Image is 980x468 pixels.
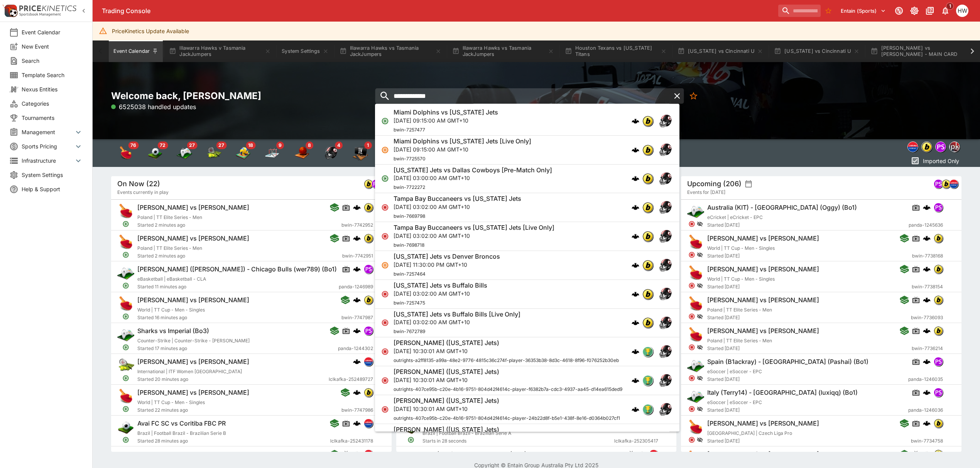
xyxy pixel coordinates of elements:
[658,402,673,417] img: american_football.png
[658,315,673,331] img: american_football.png
[117,295,134,312] img: table_tennis.png
[707,358,868,366] h6: Spain (B1ackray) - [GEOGRAPHIC_DATA] (Pashai) (Bo1)
[381,146,389,154] svg: Suspended
[448,40,559,62] button: Illawarra Hawks vs Tasmania JackJumpers
[923,4,937,18] button: Documentation
[950,180,958,188] img: lclkafka.png
[658,229,673,244] img: american_football.png
[206,145,221,161] img: tennis
[909,221,943,229] span: panda-1245636
[381,232,389,240] svg: Closed
[117,419,134,436] img: soccer.png
[687,357,704,374] img: esports.png
[394,203,521,211] p: [DATE] 03:02:00 AM GMT+10
[643,145,653,155] img: bwin.png
[934,203,943,212] img: pandascore.png
[707,276,775,282] span: World | TT Cup - Men - Singles
[632,117,639,125] div: cerberus
[911,314,943,322] span: bwin-7736093
[137,358,249,366] h6: [PERSON_NAME] vs [PERSON_NAME]
[394,281,487,290] h6: [US_STATE] Jets vs Buffalo Bills
[687,326,704,343] img: table_tennis.png
[122,221,129,227] svg: Open
[394,127,425,133] span: bwin-7257477
[689,282,696,289] svg: Closed
[353,265,361,273] img: logo-cerberus.svg
[707,204,857,212] h6: Australia (KIT) - [GEOGRAPHIC_DATA] (Oggy) (Bo1)
[923,234,931,242] div: cerberus
[364,296,373,304] img: bwin.png
[649,450,658,458] img: lclkafka.png
[111,102,196,111] p: 6525038 handled updates
[109,40,163,62] button: Event Calendar
[342,252,373,260] span: bwin-7742951
[934,327,943,335] img: bwin.png
[341,314,373,322] span: bwin-7747987
[394,156,426,162] span: bwin-7725570
[658,286,673,302] img: american_football.png
[697,252,703,258] svg: Hidden
[122,251,129,258] svg: Open
[22,171,83,179] span: System Settings
[364,234,373,243] div: bwin
[923,296,931,304] img: logo-cerberus.svg
[923,204,931,211] div: cerberus
[687,419,704,436] img: table_tennis.png
[687,203,704,220] img: esports.png
[934,265,943,273] img: bwin.png
[137,245,202,251] span: Poland | TT Elite Series - Men
[935,141,946,152] div: pandascore
[402,449,419,466] img: soccer.png
[934,450,943,458] img: bwin.png
[936,142,946,152] img: pandascore.png
[364,265,373,273] img: pandascore.png
[687,388,704,405] img: esports.png
[658,431,673,446] img: american_football.png
[147,145,163,161] img: soccer
[22,42,83,51] span: New Event
[560,40,671,62] button: Houston Texans vs [US_STATE] Titans
[632,146,639,154] div: cerberus
[643,260,653,270] img: bwin.png
[707,419,819,428] h6: [PERSON_NAME] vs [PERSON_NAME]
[364,419,373,428] img: lclkafka.png
[923,296,931,304] div: cerberus
[687,295,704,312] img: table_tennis.png
[364,179,373,189] div: bwin
[117,357,134,374] img: tennis.png
[364,141,372,149] span: 1
[642,289,653,300] div: bwin
[394,271,426,277] span: bwin-7257464
[923,450,931,458] img: logo-cerberus.svg
[364,327,373,335] img: pandascore.png
[381,261,389,269] svg: Suspended
[246,141,255,149] span: 18
[923,157,959,165] p: Imported Only
[339,283,373,291] span: panda-1246989
[892,4,906,18] button: Connected to PK
[353,204,361,211] div: cerberus
[697,221,703,227] svg: Hidden
[137,450,226,458] h6: CA Tembetary vs Club Olimpia
[22,114,83,122] span: Tournaments
[658,344,673,360] img: american_football.png
[394,290,487,298] p: [DATE] 03:02:00 AM GMT+10
[687,449,704,466] img: table_tennis.png
[394,253,500,261] h6: [US_STATE] Jets vs Denver Broncos
[643,347,653,357] img: outrights.png
[687,179,742,188] h5: Upcoming (206)
[394,116,498,125] p: [DATE] 09:15:00 AM GMT+10
[164,40,275,62] button: Illawarra Hawks v Tasmania JackJumpers
[642,173,653,184] div: bwin
[632,204,639,212] img: logo-cerberus.svg
[394,174,552,182] p: [DATE] 03:00:00 AM GMT+10
[117,203,134,220] img: table_tennis.png
[118,145,133,161] div: Table Tennis
[912,252,943,260] span: bwin-7738168
[364,264,373,274] div: pandascore
[707,327,819,335] h6: [PERSON_NAME] vs [PERSON_NAME]
[117,388,134,405] img: table_tennis.png
[836,5,890,17] button: Select Tenant
[341,221,373,229] span: bwin-7742952
[157,141,168,149] span: 72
